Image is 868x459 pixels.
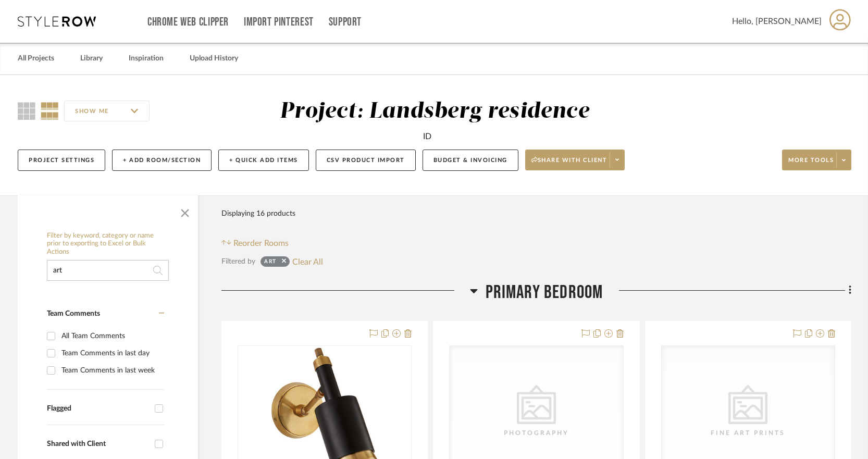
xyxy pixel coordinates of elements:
[47,232,169,256] h6: Filter by keyword, category or name prior to exporting to Excel or Bulk Actions
[61,362,162,379] div: Team Comments in last week
[47,310,100,317] span: Team Comments
[80,52,103,66] a: Library
[221,203,295,224] div: Displaying 16 products
[47,260,169,281] input: Search within 16 results
[221,256,255,267] div: Filtered by
[696,428,800,438] div: Fine Art Prints
[484,428,588,438] div: Photography
[732,15,822,28] span: Hello, [PERSON_NAME]
[782,150,851,170] button: More tools
[218,150,309,171] button: + Quick Add Items
[788,156,834,172] span: More tools
[486,281,603,304] span: Primary Bedroom
[264,258,277,268] div: art
[531,156,607,172] span: Share with client
[61,328,162,344] div: All Team Comments
[147,18,229,27] a: Chrome Web Clipper
[175,201,195,221] button: Close
[316,150,416,171] button: CSV Product Import
[190,52,238,66] a: Upload History
[423,150,518,171] button: Budget & Invoicing
[525,150,625,170] button: Share with client
[244,18,314,27] a: Import Pinterest
[129,52,164,66] a: Inspiration
[47,404,150,413] div: Flagged
[233,237,289,250] span: Reorder Rooms
[280,101,589,122] div: Project: Landsberg residence
[47,440,150,449] div: Shared with Client
[292,255,323,268] button: Clear All
[221,237,289,250] button: Reorder Rooms
[329,18,362,27] a: Support
[18,150,105,171] button: Project Settings
[423,130,431,143] div: ID
[61,345,162,362] div: Team Comments in last day
[112,150,212,171] button: + Add Room/Section
[18,52,54,66] a: All Projects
